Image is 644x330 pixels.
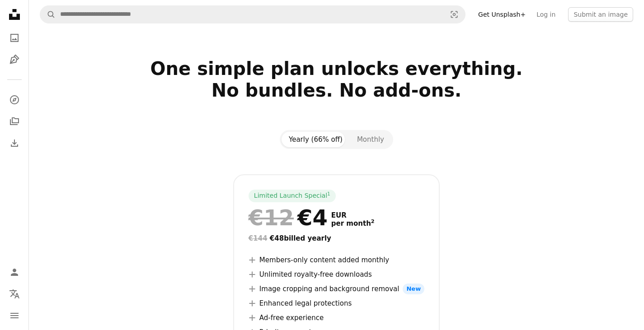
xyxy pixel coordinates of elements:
a: Illustrations [5,51,24,69]
a: Log in / Sign up [5,263,24,281]
li: Members-only content added monthly [249,255,424,265]
a: Download History [5,134,24,152]
a: Explore [5,91,24,109]
span: €12 [249,206,294,229]
span: per month [331,219,375,228]
div: €4 [249,206,328,229]
span: New [403,284,424,294]
button: Yearly (66% off) [282,132,350,147]
a: Log in [531,7,561,22]
li: Unlimited royalty-free downloads [249,269,424,280]
a: 1 [325,191,332,200]
button: Visual search [443,6,465,23]
span: EUR [331,211,375,219]
button: Monthly [350,132,391,147]
a: 2 [369,219,376,228]
sup: 2 [371,218,375,224]
a: Get Unsplash+ [473,7,531,22]
a: Photos [5,29,24,47]
button: Submit an image [568,7,633,22]
form: Find visuals sitewide [40,5,465,23]
button: Menu [5,307,24,325]
h2: One simple plan unlocks everything. No bundles. No add-ons. [46,58,628,123]
span: €144 [249,234,268,242]
button: Search Unsplash [40,6,56,23]
li: Image cropping and background removal [249,284,424,294]
a: Collections [5,112,24,130]
div: €48 billed yearly [249,233,424,244]
sup: 1 [327,191,330,196]
div: Limited Launch Special [249,190,336,202]
button: Language [5,285,24,303]
li: Ad-free experience [249,312,424,323]
li: Enhanced legal protections [249,298,424,309]
a: Home — Unsplash [5,5,24,25]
